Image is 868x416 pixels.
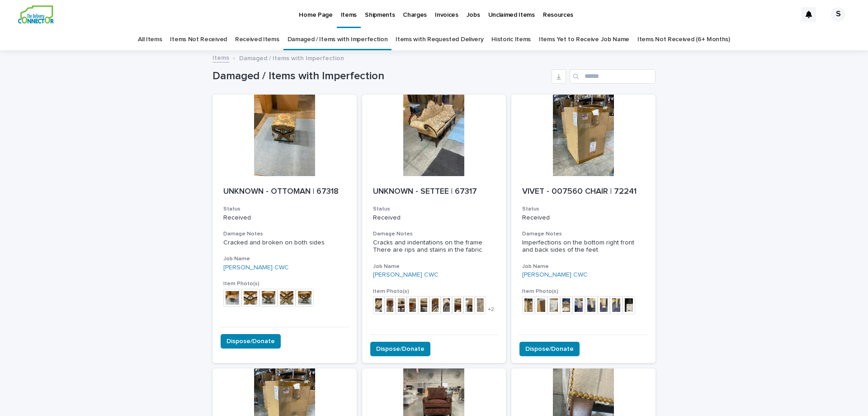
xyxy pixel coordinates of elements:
a: Received Items [235,29,279,50]
div: S [831,7,845,22]
span: Dispose/Donate [226,337,275,346]
span: + 2 [488,307,494,312]
h3: Job Name [373,263,495,270]
a: [PERSON_NAME] CWC [522,271,588,279]
a: UNKNOWN - OTTOMAN | 67318StatusReceivedDamage NotesCracked and broken on both sidesJob Name[PERSO... [212,95,357,363]
h3: Status [373,206,495,213]
a: All Items [138,29,162,50]
p: Received [522,214,645,222]
h1: Damaged / Items with Imperfection [212,70,548,83]
p: VIVET - 007560 CHAIR | 72241 [522,187,645,197]
h3: Item Photo(s) [223,280,346,287]
h3: Item Photo(s) [373,288,495,295]
span: Dispose/Donate [525,344,574,354]
span: Dispose/Donate [376,344,425,354]
img: aCWQmA6OSGG0Kwt8cj3c [18,5,54,24]
a: UNKNOWN - SETTEE | 67317StatusReceivedDamage NotesCracks and indentations on the frame. There are... [362,95,506,363]
h3: Status [223,206,346,213]
p: Received [223,214,346,222]
h3: Status [522,206,645,213]
button: Dispose/Donate [519,342,580,356]
p: Received [373,214,495,222]
p: Cracks and indentations on the frame. There are rips and stains in the fabric. [373,239,495,254]
h3: Damage Notes [373,230,495,238]
a: [PERSON_NAME] CWC [373,271,439,279]
a: Items [212,52,229,62]
h3: Damage Notes [223,230,346,238]
p: UNKNOWN - OTTOMAN | 67318 [223,187,346,197]
p: UNKNOWN - SETTEE | 67317 [373,187,495,197]
button: Dispose/Donate [221,334,281,349]
input: Search [570,69,656,84]
a: Historic Items [491,29,531,50]
h3: Job Name [223,255,346,263]
a: Damaged / Items with Imperfection [288,29,388,50]
h3: Damage Notes [522,230,645,238]
h3: Item Photo(s) [522,288,645,295]
a: Items Not Received [170,29,226,50]
a: Items Yet to Receive Job Name [539,29,629,50]
p: Cracked and broken on both sides [223,239,346,247]
p: Imperfections on the bottom right front and back sides of the feet. [522,239,645,254]
button: Dispose/Donate [370,342,430,356]
p: Damaged / Items with Imperfection [239,53,344,62]
a: [PERSON_NAME] CWC [223,264,289,272]
a: Items Not Received (6+ Months) [637,29,730,50]
a: VIVET - 007560 CHAIR | 72241StatusReceivedDamage NotesImperfections on the bottom right front and... [511,95,656,363]
h3: Job Name [522,263,645,270]
a: Items with Requested Delivery [396,29,483,50]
